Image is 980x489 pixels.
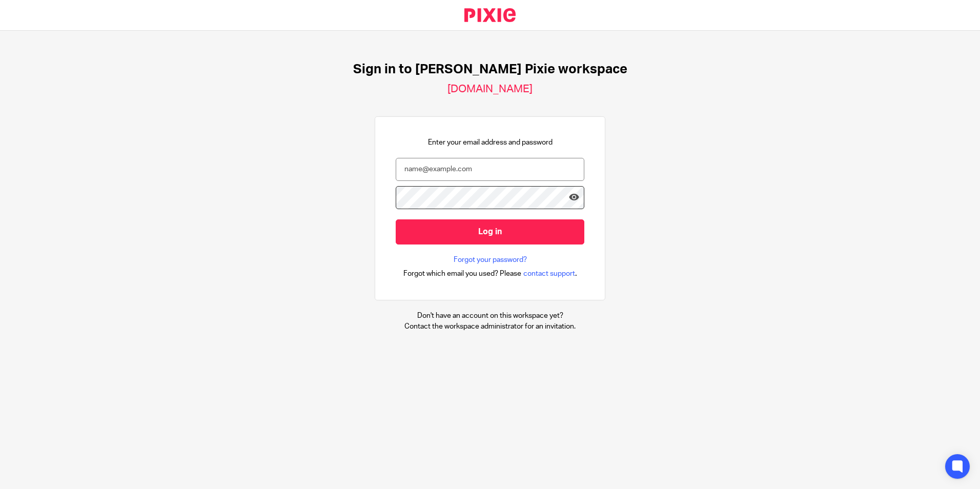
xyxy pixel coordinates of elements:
span: Forgot which email you used? Please [403,269,521,279]
h2: [DOMAIN_NAME] [447,83,533,96]
div: . [403,268,577,279]
p: Don't have an account on this workspace yet? [404,311,576,321]
h1: Sign in to [PERSON_NAME] Pixie workspace [353,62,627,77]
a: Forgot your password? [454,255,527,265]
p: Contact the workspace administrator for an invitation. [404,321,576,332]
span: contact support [523,269,575,279]
p: Enter your email address and password [428,137,553,148]
input: name@example.com [396,158,584,181]
input: Log in [396,219,584,244]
